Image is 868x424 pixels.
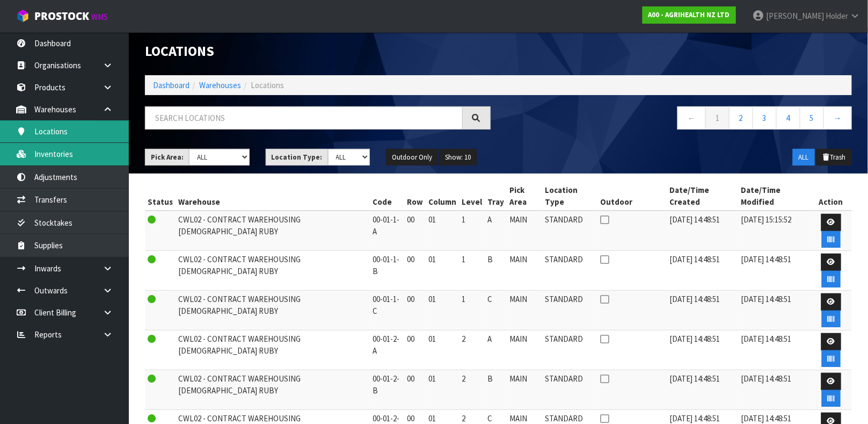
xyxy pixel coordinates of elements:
[677,106,706,130] a: ←
[370,182,404,211] th: Code
[485,211,507,251] td: A
[667,182,739,211] th: Date/Time Created
[176,251,370,291] td: CWL02 - CONTRACT WAREHOUSING [DEMOGRAPHIC_DATA] RUBY
[370,291,404,330] td: 00-01-1-C
[176,330,370,370] td: CWL02 - CONTRACT WAREHOUSING [DEMOGRAPHIC_DATA] RUBY
[176,370,370,410] td: CWL02 - CONTRACT WAREHOUSING [DEMOGRAPHIC_DATA] RUBY
[739,251,810,291] td: [DATE] 14:48:51
[459,370,485,410] td: 2
[739,211,810,251] td: [DATE] 15:15:52
[404,182,426,211] th: Row
[667,370,739,410] td: [DATE] 14:48:51
[485,251,507,291] td: B
[800,106,824,130] a: 5
[739,291,810,330] td: [DATE] 14:48:51
[153,80,189,90] a: Dashboard
[810,182,852,211] th: Action
[176,291,370,330] td: CWL02 - CONTRACT WAREHOUSING [DEMOGRAPHIC_DATA] RUBY
[145,106,463,130] input: Search locations
[542,182,597,211] th: Location Type
[648,10,730,19] strong: A00 - AGRIHEALTH NZ LTD
[542,370,597,410] td: STANDARD
[485,370,507,410] td: B
[739,182,810,211] th: Date/Time Modified
[507,251,542,291] td: MAIN
[667,330,739,370] td: [DATE] 14:48:51
[426,211,459,251] td: 01
[667,211,739,251] td: [DATE] 14:48:51
[34,9,89,23] span: ProStock
[426,291,459,330] td: 01
[816,149,852,166] button: Trash
[826,11,848,21] span: Holder
[485,182,507,211] th: Tray
[459,211,485,251] td: 1
[643,6,736,24] a: A00 - AGRIHEALTH NZ LTD
[597,182,667,211] th: Outdoor
[370,330,404,370] td: 00-01-2-A
[176,182,370,211] th: Warehouse
[404,370,426,410] td: 00
[404,291,426,330] td: 00
[459,251,485,291] td: 1
[439,149,477,166] button: Show: 10
[370,370,404,410] td: 00-01-2-B
[776,106,800,130] a: 4
[507,106,852,133] nav: Page navigation
[91,12,108,22] small: WMS
[766,11,824,21] span: [PERSON_NAME]
[16,9,30,23] img: cube-alt.png
[507,182,542,211] th: Pick Area
[542,291,597,330] td: STANDARD
[199,80,241,90] a: Warehouses
[507,370,542,410] td: MAIN
[459,291,485,330] td: 1
[145,44,491,59] h1: Locations
[370,211,404,251] td: 00-01-1-A
[705,106,730,130] a: 1
[176,211,370,251] td: CWL02 - CONTRACT WAREHOUSING [DEMOGRAPHIC_DATA] RUBY
[426,251,459,291] td: 01
[542,330,597,370] td: STANDARD
[459,330,485,370] td: 2
[542,211,597,251] td: STANDARD
[753,106,777,130] a: 3
[404,251,426,291] td: 00
[386,149,438,166] button: Outdoor Only
[145,182,176,211] th: Status
[404,330,426,370] td: 00
[485,330,507,370] td: A
[739,330,810,370] td: [DATE] 14:48:51
[370,251,404,291] td: 00-01-1-B
[272,153,323,162] strong: Location Type:
[426,182,459,211] th: Column
[793,149,815,166] button: ALL
[739,370,810,410] td: [DATE] 14:48:51
[459,182,485,211] th: Level
[667,251,739,291] td: [DATE] 14:48:51
[823,106,852,130] a: →
[426,330,459,370] td: 01
[151,153,184,162] strong: Pick Area:
[729,106,753,130] a: 2
[507,330,542,370] td: MAIN
[507,291,542,330] td: MAIN
[485,291,507,330] td: C
[507,211,542,251] td: MAIN
[426,370,459,410] td: 01
[542,251,597,291] td: STANDARD
[404,211,426,251] td: 00
[251,80,284,90] span: Locations
[667,291,739,330] td: [DATE] 14:48:51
